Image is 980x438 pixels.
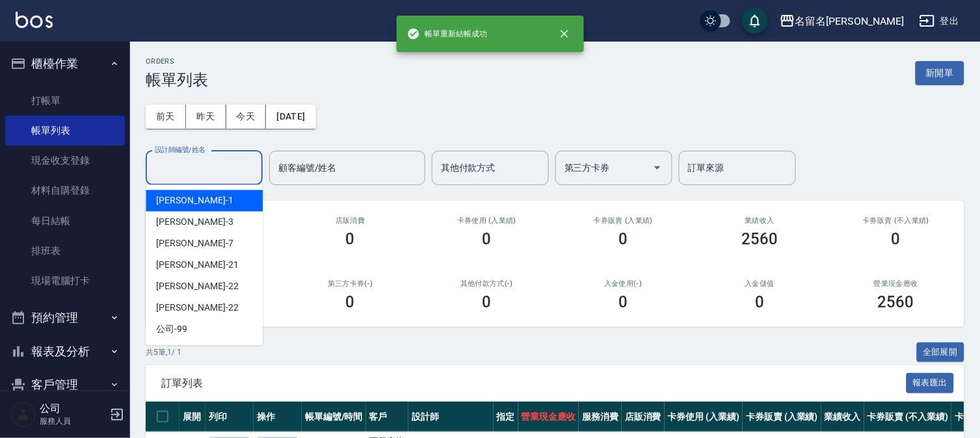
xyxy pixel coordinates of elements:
h2: 營業現金應收 [843,279,949,288]
span: [PERSON_NAME] -1 [156,194,233,207]
a: 現金收支登錄 [5,146,125,175]
button: Open [647,157,668,178]
a: 報表匯出 [907,376,955,389]
h2: 卡券販賣 (入業績) [570,216,676,225]
p: 共 5 筆, 1 / 1 [146,346,181,358]
button: 櫃檯作業 [5,47,125,81]
button: 客戶管理 [5,368,125,402]
th: 卡券販賣 (入業績) [743,402,821,432]
span: [PERSON_NAME] -22 [156,301,238,315]
img: Person [10,402,36,428]
p: 服務人員 [40,415,106,427]
th: 列印 [205,402,254,432]
a: 打帳單 [5,86,125,116]
a: 現場電腦打卡 [5,266,125,296]
th: 展開 [179,402,205,432]
th: 帳單編號/時間 [302,402,366,432]
th: 店販消費 [622,402,665,432]
button: close [550,19,579,48]
th: 服務消費 [579,402,622,432]
a: 帳單列表 [5,116,125,146]
h3: 0 [618,230,628,248]
th: 指定 [494,402,518,432]
button: save [742,8,768,34]
h3: 0 [346,230,355,248]
th: 營業現金應收 [518,402,579,432]
span: [PERSON_NAME] -21 [156,258,238,272]
span: [PERSON_NAME] -7 [156,237,233,250]
a: 每日結帳 [5,206,125,236]
th: 操作 [254,402,302,432]
a: 材料自購登錄 [5,175,125,205]
h3: 0 [346,293,355,311]
th: 業績收入 [821,402,864,432]
th: 卡券販賣 (不入業績) [864,402,951,432]
span: 訂單列表 [161,377,907,390]
th: 卡券使用 (入業績) [665,402,743,432]
button: 前天 [146,105,186,129]
h2: 其他付款方式(-) [434,279,540,288]
h3: 0 [483,293,492,311]
button: 全部展開 [917,342,965,363]
h5: 公司 [40,402,106,415]
h2: 入金使用(-) [570,279,676,288]
h3: 2560 [878,293,914,311]
h3: 帳單列表 [146,71,208,89]
button: 報表及分析 [5,335,125,368]
span: 公司 -99 [156,322,187,336]
h3: 0 [618,293,628,311]
h2: 卡券使用 (入業績) [434,216,540,225]
button: 預約管理 [5,301,125,335]
h3: 2560 [741,230,778,248]
h3: 0 [483,230,492,248]
button: 登出 [914,9,964,33]
button: 報表匯出 [907,373,955,393]
h3: 0 [755,293,764,311]
th: 設計師 [408,402,493,432]
img: Logo [16,12,53,28]
h2: 卡券販賣 (不入業績) [843,216,949,225]
h2: ORDERS [146,57,208,66]
h2: 入金儲值 [707,279,812,288]
h2: 第三方卡券(-) [298,279,403,288]
button: 名留名[PERSON_NAME] [775,8,909,34]
div: 名留名[PERSON_NAME] [795,13,904,29]
a: 新開單 [916,66,964,79]
span: [PERSON_NAME] -22 [156,279,238,293]
label: 設計師編號/姓名 [155,145,205,155]
button: [DATE] [266,105,315,129]
button: 昨天 [186,105,226,129]
h2: 業績收入 [707,216,812,225]
span: [PERSON_NAME] -3 [156,215,233,229]
button: 新開單 [916,61,964,85]
span: 帳單重新結帳成功 [407,27,488,40]
th: 客戶 [366,402,409,432]
h2: 店販消費 [298,216,403,225]
a: 排班表 [5,236,125,266]
h3: 0 [892,230,901,248]
button: 今天 [226,105,267,129]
